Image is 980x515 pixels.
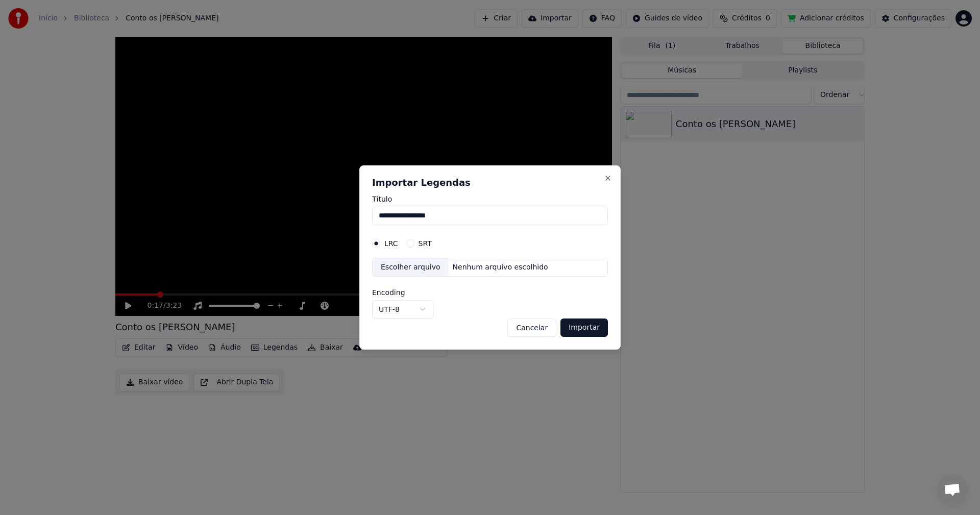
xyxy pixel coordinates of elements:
div: Nenhum arquivo escolhido [449,262,552,273]
div: Escolher arquivo [373,258,449,277]
button: Cancelar [507,318,556,337]
label: LRC [384,240,398,247]
h2: Importar Legendas [372,178,608,187]
label: SRT [419,240,432,247]
label: Título [372,195,608,203]
label: Encoding [372,289,433,296]
button: Importar [560,318,608,337]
